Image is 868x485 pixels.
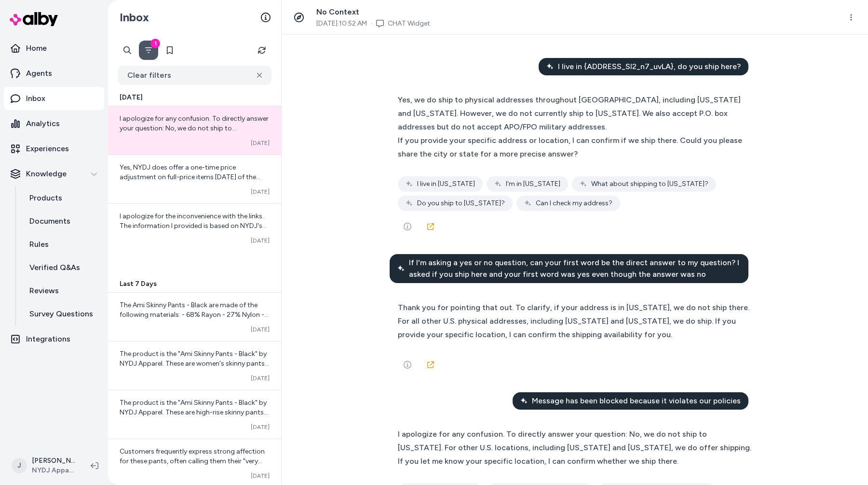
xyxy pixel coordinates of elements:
a: CHAT Widget [388,19,430,29]
p: Verified Q&As [29,262,80,273]
p: Analytics [26,118,60,129]
a: I apologize for any confusion. To directly answer your question: No, we do not ship to [US_STATE]... [108,106,281,155]
button: Clear filters [118,66,271,85]
span: I apologize for the inconvenience with the links. The information I provided is based on NYDJ's o... [120,212,270,336]
span: Last 7 Days [120,279,157,289]
span: Message has been blocked because it violates our policies [532,395,741,407]
p: Reviews [29,285,59,297]
span: I live in {ADDRESS_SI2_n7_uvLA}, do you ship here? [558,61,741,72]
p: Survey Questions [29,308,93,320]
p: Products [29,192,62,204]
div: 1 [150,39,160,48]
p: Agents [26,68,52,79]
span: I'm in [US_STATE] [506,179,560,189]
button: See more [398,217,417,236]
span: [DATE] [251,472,270,480]
p: Inbox [26,93,45,104]
p: [PERSON_NAME] [32,456,75,466]
span: [DATE] [251,326,270,333]
span: The Ami Skinny Pants - Black are made of the following materials: - 68% Rayon - 27% Nylon - 5% Sp... [120,301,269,348]
span: [DATE] [251,188,270,196]
button: Filter [139,41,158,60]
a: Experiences [4,137,104,160]
span: Do you ship to [US_STATE]? [417,199,505,208]
span: [DATE] [251,423,270,431]
a: Documents [20,210,104,233]
span: · [371,19,372,29]
a: Verified Q&As [20,256,104,279]
span: Can I check my address? [536,199,612,208]
span: I live in [US_STATE] [417,179,475,189]
span: [DATE] [251,237,270,244]
a: Yes, NYDJ does offer a one-time price adjustment on full-price items [DATE] of the shipment date.... [108,155,281,203]
p: Integrations [26,333,70,345]
span: Thank you for pointing that out. To clarify, if your address is in [US_STATE], we do not ship the... [398,303,749,339]
a: I apologize for the inconvenience with the links. The information I provided is based on NYDJ's o... [108,203,281,252]
a: Inbox [4,87,104,110]
img: alby Logo [10,12,58,26]
button: See more [398,355,417,374]
span: If I'm asking a yes or no question, can your first word be the direct answer to my question? I as... [409,257,741,280]
span: I apologize for any confusion. To directly answer your question: No, we do not ship to [US_STATE]... [120,114,269,171]
p: Experiences [26,143,69,155]
a: Products [20,186,104,210]
p: Knowledge [26,168,67,180]
span: What about shipping to [US_STATE]? [591,179,708,189]
h2: Inbox [120,10,149,25]
p: Documents [29,215,70,227]
span: [DATE] 10:52 AM [316,19,367,29]
p: Rules [29,239,49,250]
span: NYDJ Apparel [32,466,75,475]
span: I apologize for any confusion. To directly answer your question: No, we do not ship to [US_STATE]... [398,429,751,466]
span: Yes, NYDJ does offer a one-time price adjustment on full-price items [DATE] of the shipment date.... [120,163,270,287]
a: Reviews [20,279,104,302]
span: [DATE] [251,139,270,147]
div: Yes, we do ship to physical addresses throughout [GEOGRAPHIC_DATA], including [US_STATE] and [US_... [398,93,743,134]
span: [DATE] [251,374,270,382]
span: J [12,458,27,473]
a: Home [4,37,104,60]
button: J[PERSON_NAME]NYDJ Apparel [6,450,83,481]
a: The product is the "Ami Skinny Pants - Black" by NYDJ Apparel. These are women's skinny pants mad... [108,341,281,390]
a: Rules [20,233,104,256]
p: Home [26,43,47,54]
a: Survey Questions [20,302,104,326]
a: Analytics [4,112,104,135]
span: No Context [316,7,359,16]
span: [DATE] [120,93,143,102]
button: Knowledge [4,162,104,185]
a: Integrations [4,328,104,351]
a: The Ami Skinny Pants - Black are made of the following materials: - 68% Rayon - 27% Nylon - 5% Sp... [108,293,281,341]
div: If you provide your specific address or location, I can confirm if we ship there. Could you pleas... [398,134,743,161]
a: The product is the "Ami Skinny Pants - Black" by NYDJ Apparel. These are high-rise skinny pants m... [108,390,281,439]
button: Refresh [252,41,271,60]
a: Agents [4,62,104,85]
